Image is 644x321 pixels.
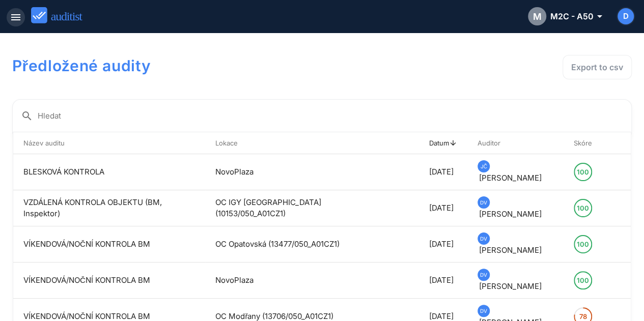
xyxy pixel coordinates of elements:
button: D [617,7,635,25]
span: [PERSON_NAME] [479,173,542,183]
span: [PERSON_NAME] [479,209,542,219]
td: [DATE] [419,226,467,262]
div: 100 [577,164,589,180]
span: DV [480,233,487,244]
span: DV [480,305,487,316]
div: 100 [577,236,589,252]
span: D [623,11,629,22]
h1: Předložené audity [12,55,384,76]
i: search [21,110,33,122]
th: Auditor: Not sorted. Activate to sort ascending. [467,132,564,154]
td: [DATE] [419,154,467,190]
td: VZDÁLENÁ KONTROLA OBJEKTU (BM, Inspektor) [13,190,205,226]
div: 100 [577,272,589,288]
img: auditist_logo_new.svg [31,7,92,24]
button: MM2C - A50 [520,4,609,28]
td: [DATE] [419,262,467,299]
td: NovoPlaza [205,154,399,190]
div: Export to csv [571,61,623,73]
i: arrow_upward [449,139,457,147]
td: OC IGY [GEOGRAPHIC_DATA] (10153/050_A01CZ1) [205,190,399,226]
th: Skóre: Not sorted. Activate to sort ascending. [564,132,610,154]
div: 100 [577,200,589,216]
td: BLESKOVÁ KONTROLA [13,154,205,190]
span: DV [480,269,487,280]
span: DV [480,197,487,208]
input: Hledat [38,108,623,124]
div: M2C - A50 [528,7,601,25]
span: JČ [481,161,487,172]
td: OC Opatovská (13477/050_A01CZ1) [205,226,399,262]
span: [PERSON_NAME] [479,245,542,255]
th: : Not sorted. [610,132,631,154]
i: arrow_drop_down_outlined [594,10,601,22]
td: NovoPlaza [205,262,399,299]
th: Název auditu: Not sorted. Activate to sort ascending. [13,132,205,154]
th: : Not sorted. [399,132,419,154]
span: [PERSON_NAME] [479,281,542,291]
th: Datum: Sorted descending. Activate to remove sorting. [419,132,467,154]
td: VÍKENDOVÁ/NOČNÍ KONTROLA BM [13,262,205,299]
th: Lokace: Not sorted. Activate to sort ascending. [205,132,399,154]
button: Export to csv [563,55,632,79]
i: menu [10,11,22,23]
td: VÍKENDOVÁ/NOČNÍ KONTROLA BM [13,226,205,262]
span: M [533,10,542,23]
td: [DATE] [419,190,467,226]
